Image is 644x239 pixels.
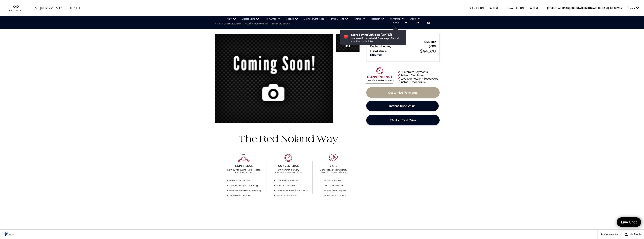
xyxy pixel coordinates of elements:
span: : [515,7,516,9]
a: Red [PERSON_NAME] INFINITI [34,6,80,10]
span: $44,378 [420,49,436,53]
a: Unlimited Confidence [301,16,327,22]
span: UI016041 [278,22,290,25]
img: Opt-Out Icon [2,231,11,235]
span: : [475,7,476,9]
a: Research [369,16,387,22]
a: New [224,16,239,22]
span: Customize Payments [388,91,418,94]
a: 24 Hour Test Drive [366,115,440,125]
span: My Profile [628,233,641,236]
a: [PHONE_NUMBER] [476,7,498,9]
img: Used 2025 Black Toyota Premium image 1 [336,34,360,52]
button: Compare Vehicle [404,19,410,24]
img: Used 2025 Black Toyota Premium image 1 [215,34,333,125]
nav: Main Navigation [224,16,424,22]
a: Pre-Owned [262,16,284,22]
a: Finance [351,16,369,22]
a: About [408,16,424,22]
span: 24 Hour Test Drive [390,118,416,122]
a: infiniti [9,5,28,11]
a: Instant Trade Value [366,101,439,111]
section: Click to Open Cookie Consent Modal [2,231,11,235]
a: Live Chat [617,217,641,227]
span: $689 [429,44,436,48]
a: [STREET_ADDRESS] • [US_STATE][GEOGRAPHIC_DATA], CO 80905 [547,7,622,9]
span: Red [PERSON_NAME] [370,40,424,43]
a: [PHONE_NUMBER] [516,7,538,9]
span: Live Chat [619,220,639,224]
a: Service & Parts [327,16,351,22]
a: Specials [284,16,301,22]
a: Express Store [239,16,262,22]
span: Search [6,233,15,236]
button: Open user profile menu [621,230,644,239]
span: Final Price [370,49,420,53]
span: Red [PERSON_NAME] INFINITI [34,6,80,10]
span: $43,689 [424,40,436,43]
span: Contact Us [603,233,618,236]
a: Details [370,53,436,57]
span: Stock: [272,22,278,25]
span: Instant Trade Value [389,104,416,108]
span: [US_VEHICLE_IDENTIFICATION_NUMBER] [220,22,268,25]
a: Dealer Handling $689 [370,44,436,48]
span: Service [508,7,515,9]
img: INFINITI [9,5,28,11]
span: Dealer Handling [370,44,429,48]
a: Customize Payments [366,87,440,98]
a: Red [PERSON_NAME] $43,689 [370,40,436,43]
span: VIN: [215,22,220,25]
a: Ownership [387,16,408,22]
span: Sales [470,7,475,9]
a: Final Price $44,378 [370,49,436,53]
